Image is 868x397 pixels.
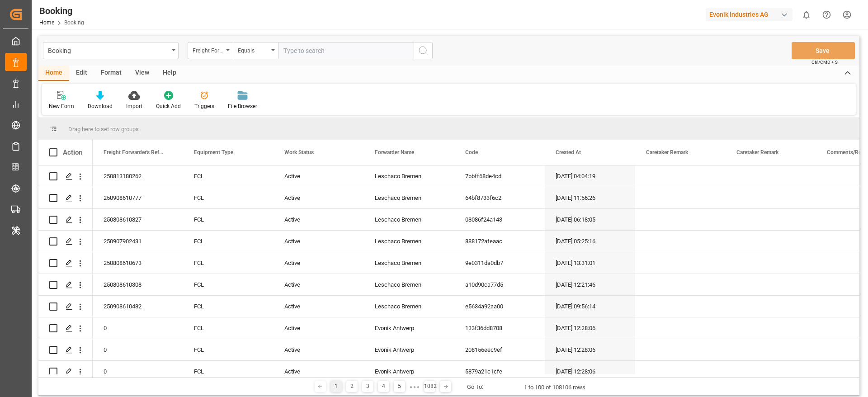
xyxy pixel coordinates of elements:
div: Action [63,148,82,156]
div: FCL [183,165,274,187]
div: [DATE] 13:31:01 [545,252,635,274]
div: Go To: [467,383,483,392]
div: Leschaco Bremen [364,274,454,295]
div: Press SPACE to select this row. [38,165,93,187]
div: FCL [183,339,274,360]
button: Help Center [816,5,837,25]
div: [DATE] 12:21:46 [545,274,635,295]
div: 1082 [424,381,435,392]
div: Edit [69,66,94,81]
div: Press SPACE to select this row. [38,187,93,209]
div: New Form [49,102,74,110]
a: Home [39,19,54,26]
button: Save [792,42,855,59]
div: 133f36dd8708 [454,317,545,339]
div: [DATE] 06:18:05 [545,209,635,230]
div: [DATE] 12:28:06 [545,339,635,360]
div: 5 [394,381,405,392]
div: Help [156,66,183,81]
div: 9e0311da0db7 [454,252,545,274]
div: Active [274,361,364,382]
div: 250907902431 [93,231,183,252]
div: FCL [183,274,274,295]
div: 250908610777 [93,187,183,208]
div: Active [274,231,364,252]
div: 2 [346,381,358,392]
div: Press SPACE to select this row. [38,361,93,383]
div: Active [274,165,364,187]
button: open menu [43,42,179,59]
div: 64bf8733f6c2 [454,187,545,208]
div: Active [274,317,364,339]
span: Caretaker Remark [736,149,778,156]
div: e5634a92aa00 [454,296,545,317]
div: Triggers [194,102,214,110]
button: Evonik Industries AG [706,6,796,23]
div: [DATE] 12:28:06 [545,361,635,382]
div: a10d90ca77d5 [454,274,545,295]
div: FCL [183,209,274,230]
div: Download [88,102,113,110]
span: Work Status [284,149,314,156]
div: FCL [183,231,274,252]
div: Press SPACE to select this row. [38,317,93,339]
div: Leschaco Bremen [364,231,454,252]
div: 1 to 100 of 108106 rows [524,383,585,392]
div: 0 [93,339,183,360]
span: Freight Forwarder's Reference No. [104,149,164,156]
div: Active [274,296,364,317]
div: 250908610482 [93,296,183,317]
div: Leschaco Bremen [364,209,454,230]
div: 250808610673 [93,252,183,274]
div: [DATE] 04:04:19 [545,165,635,187]
div: 3 [362,381,373,392]
div: 250808610827 [93,209,183,230]
span: Code [465,149,478,156]
div: Leschaco Bremen [364,252,454,274]
div: Active [274,339,364,360]
button: open menu [233,42,278,59]
div: Import [126,102,142,110]
span: Drag here to set row groups [68,126,139,132]
div: Press SPACE to select this row. [38,339,93,361]
div: Press SPACE to select this row. [38,296,93,317]
span: Forwarder Name [375,149,414,156]
div: Press SPACE to select this row. [38,209,93,231]
span: Ctrl/CMD + S [811,59,838,66]
div: View [128,66,156,81]
div: Active [274,274,364,295]
button: show 0 new notifications [796,5,816,25]
div: Press SPACE to select this row. [38,231,93,252]
div: Press SPACE to select this row. [38,274,93,296]
div: Active [274,252,364,274]
div: 5879a21c1cfe [454,361,545,382]
div: 08086f24a143 [454,209,545,230]
div: 1 [330,381,342,392]
div: [DATE] 11:56:26 [545,187,635,208]
div: Freight Forwarder's Reference No. [193,44,223,55]
div: FCL [183,361,274,382]
div: Evonik Antwerp [364,339,454,360]
div: Equals [238,44,269,55]
div: ● ● ● [410,383,420,390]
div: FCL [183,252,274,274]
div: 4 [378,381,389,392]
div: Press SPACE to select this row. [38,252,93,274]
div: 888172afeaac [454,231,545,252]
div: Evonik Industries AG [706,8,793,21]
div: [DATE] 05:25:16 [545,231,635,252]
div: FCL [183,187,274,208]
span: Caretaker Remark [646,149,688,156]
div: Active [274,209,364,230]
div: Booking [48,44,169,56]
div: 7bbff68de4cd [454,165,545,187]
div: Format [94,66,128,81]
div: FCL [183,317,274,339]
div: Leschaco Bremen [364,296,454,317]
div: Home [38,66,69,81]
div: Evonik Antwerp [364,317,454,339]
div: 250813180262 [93,165,183,187]
div: Leschaco Bremen [364,187,454,208]
div: 250808610308 [93,274,183,295]
div: 0 [93,361,183,382]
